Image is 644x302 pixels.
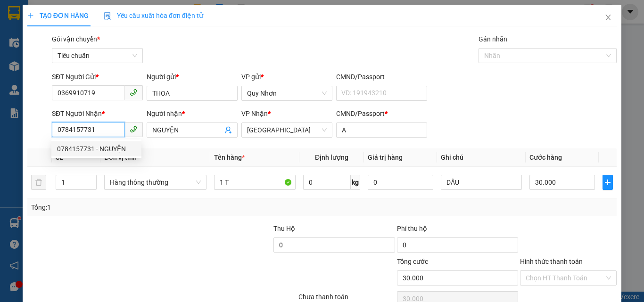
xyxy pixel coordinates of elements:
span: Tên hàng [214,154,245,161]
div: [GEOGRAPHIC_DATA] [81,8,176,29]
div: Tổng: 1 [31,202,249,212]
input: 0 [368,175,433,190]
span: Quy Nhơn [247,86,327,100]
span: Tuy Hòa [247,123,327,137]
label: Gán nhãn [479,35,507,43]
span: Thu Hộ [273,225,295,232]
button: delete [31,175,46,190]
div: Y [81,54,176,65]
span: plus [603,179,613,186]
img: icon [104,12,111,20]
div: Phí thu hộ [397,223,518,237]
div: Người gửi [147,72,238,82]
label: Hình thức thanh toán [520,258,583,265]
div: Người nhận [147,108,238,119]
div: TRANG [8,19,74,31]
span: Cước hàng [529,154,562,161]
div: CMND/Passport [336,72,427,82]
span: Tiêu chuẩn [58,49,137,63]
div: SĐT Người Nhận [52,108,143,119]
span: close [604,14,612,21]
span: kg [351,175,360,190]
span: VP Nhận [241,110,268,117]
span: Định lượng [315,154,348,161]
span: phone [130,125,137,133]
div: SĐT Người Gửi [52,72,143,82]
span: Gói vận chuyển [52,35,100,43]
div: 0784157731 - NGUYỆN [51,141,141,156]
span: user-add [224,126,232,134]
span: Giá trị hàng [368,154,403,161]
span: Gửi: [8,9,23,19]
div: VINH [81,29,176,41]
button: plus [603,175,613,190]
th: Ghi chú [437,148,526,167]
input: Ghi Chú [441,175,522,190]
div: 0905402790 [81,41,176,54]
span: Yêu cầu xuất hóa đơn điện tử [104,12,203,19]
span: phone [130,89,137,96]
span: Nhận: [81,8,103,18]
button: Close [595,5,621,31]
div: 0784157731 - NGUYỆN [57,144,136,154]
span: Tổng cước [397,258,428,265]
div: CMND/Passport [336,108,427,119]
span: TẠO ĐƠN HÀNG [27,12,89,19]
span: plus [27,12,34,19]
input: VD: Bàn, Ghế [214,175,296,190]
div: Quy Nhơn [8,8,74,19]
div: VP gửi [241,72,332,82]
span: Hàng thông thường [110,175,201,189]
div: 0788689050 [8,31,74,44]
